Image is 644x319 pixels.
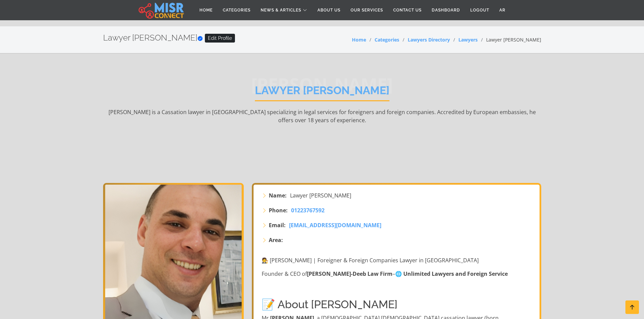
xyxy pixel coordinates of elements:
[458,36,478,43] a: Lawyers
[262,256,533,264] p: 🧑‍⚖️ [PERSON_NAME] | Foreigner & Foreign Companies Lawyer in [GEOGRAPHIC_DATA]
[103,108,541,173] p: [PERSON_NAME] is a Cassation lawyer in [GEOGRAPHIC_DATA] specializing in legal services for forei...
[269,236,283,244] strong: Area:
[261,7,301,13] span: News & Articles
[269,221,286,229] strong: Email:
[205,34,235,43] a: Edit Profile
[345,4,388,17] a: Our Services
[197,36,203,41] svg: Verified account
[255,84,389,101] h1: Lawyer [PERSON_NAME]
[395,270,508,277] strong: 🌐 Unlimited Lawyers and Foreign Service
[494,4,510,17] a: AR
[290,191,351,200] span: Lawyer [PERSON_NAME]
[194,4,218,17] a: Home
[352,36,366,43] a: Home
[427,4,465,17] a: Dashboard
[269,206,288,214] strong: Phone:
[307,270,392,277] strong: [PERSON_NAME]-Deeb Law Firm
[218,4,256,17] a: Categories
[103,33,235,43] h2: Lawyer [PERSON_NAME]
[139,2,184,19] img: main.misr_connect
[289,221,381,229] span: [EMAIL_ADDRESS][DOMAIN_NAME]
[388,4,427,17] a: Contact Us
[291,206,325,214] a: 01223767592
[256,4,312,17] a: News & Articles
[478,36,541,43] li: Lawyer [PERSON_NAME]
[262,298,533,311] h2: 📝 About [PERSON_NAME]
[408,36,450,43] a: Lawyers Directory
[312,4,345,17] a: About Us
[375,36,399,43] a: Categories
[262,270,533,278] p: Founder & CEO of –
[269,191,287,200] strong: Name:
[465,4,494,17] a: Logout
[291,207,325,214] span: 01223767592
[289,221,381,229] a: [EMAIL_ADDRESS][DOMAIN_NAME]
